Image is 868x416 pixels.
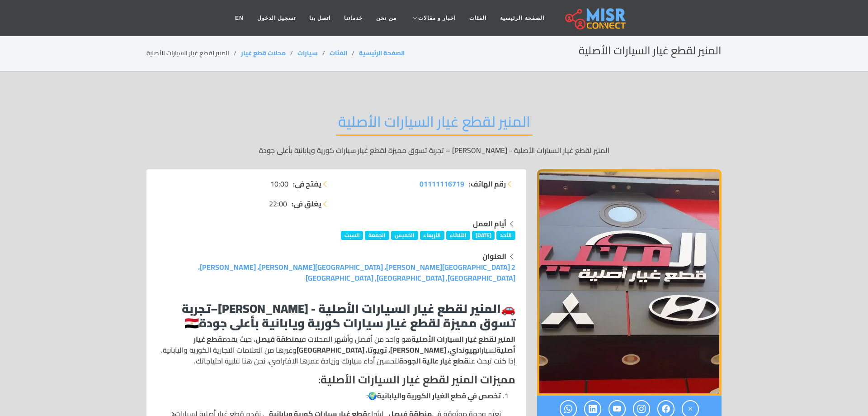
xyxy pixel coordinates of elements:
span: [DATE] [472,231,495,240]
strong: هيونداي، [PERSON_NAME]، تويوتا، [GEOGRAPHIC_DATA] [297,343,477,357]
span: الأحد [496,231,515,240]
span: الخميس [391,231,418,240]
a: سيارات [297,47,318,59]
p: المنير لقطع غيار السيارات الأصلية - [PERSON_NAME] – تجربة تسوق مميزة لقطع غيار سيارات كورية ويابا... [146,145,722,156]
div: 1 / 1 [537,169,722,396]
strong: أيام العمل [473,217,506,230]
a: EN [228,10,250,27]
span: 22:00 [269,198,287,209]
span: 10:00 [270,178,288,189]
strong: المنير لقطع غيار السيارات الأصلية [411,332,515,346]
a: تسجيل الدخول [250,10,302,27]
strong: تخصص في قطع الغيار الكورية واليابانية [377,389,501,402]
a: محلات قطع غيار [241,47,286,59]
a: 01111116719 [420,178,464,189]
a: خدماتنا [337,10,369,27]
span: الثلاثاء [446,231,470,240]
h3: 🚗 – 🇪🇬 [157,301,515,330]
a: الفئات [462,10,493,27]
strong: مميزات المنير لقطع غيار السيارات الأصلية [321,369,515,390]
h2: المنير لقطع غيار السيارات الأصلية [336,113,533,136]
li: المنير لقطع غيار السيارات الأصلية [146,48,241,58]
strong: المنير لقطع غيار السيارات الأصلية - [PERSON_NAME] [218,297,501,320]
span: الجمعة [365,231,389,240]
a: 2 [GEOGRAPHIC_DATA][PERSON_NAME]، [GEOGRAPHIC_DATA][PERSON_NAME]، [PERSON_NAME]، [GEOGRAPHIC_DATA... [198,260,515,285]
span: اخبار و مقالات [418,14,456,22]
a: من نحن [369,10,403,27]
a: الفئات [330,47,347,59]
p: هو واحد من أفضل وأشهر المحلات في ، حيث يقدم لسيارات وغيرها من العلامات التجارية الكورية والياباني... [157,334,515,366]
strong: يغلق في: [292,198,321,209]
a: اتصل بنا [302,10,337,27]
strong: رقم الهاتف: [469,178,506,189]
h2: المنير لقطع غيار السيارات الأصلية [579,44,722,57]
strong: قطع غيار عالية الجودة [399,354,469,368]
strong: يفتح في: [293,178,321,189]
span: السبت [341,231,363,240]
a: الصفحة الرئيسية [359,47,405,59]
h4: : [157,373,515,387]
strong: منطقة فيصل [255,332,299,346]
span: الأربعاء [420,231,445,240]
img: main.misr_connect [565,7,626,29]
strong: قطع غيار أصلية [193,332,515,357]
strong: تجربة تسوق مميزة لقطع غيار سيارات كورية ويابانية بأعلى جودة [182,297,515,334]
img: المنير لقطع غيار السيارات الأصلية [537,169,722,396]
a: الصفحة الرئيسية [493,10,551,27]
p: 🌍: [172,390,501,401]
span: 01111116719 [420,177,464,191]
strong: العنوان [482,249,506,263]
a: اخبار و مقالات [403,10,463,27]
